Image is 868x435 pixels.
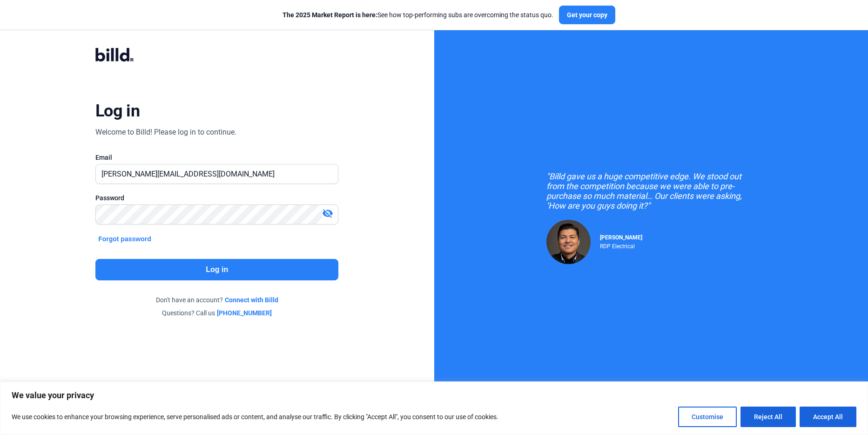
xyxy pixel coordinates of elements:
span: [PERSON_NAME] [600,234,642,241]
div: Don't have an account? [95,295,338,305]
button: Forgot password [95,234,154,244]
div: See how top-performing subs are overcoming the status quo. [283,10,553,20]
div: Email [95,153,338,162]
div: Questions? Call us [95,308,338,318]
mat-icon: visibility_off [322,208,333,219]
button: Get your copy [559,6,615,24]
p: We use cookies to enhance your browsing experience, serve personalised ads or content, and analys... [12,411,498,422]
div: Log in [95,101,140,121]
button: Reject All [740,407,796,427]
div: RDP Electrical [600,241,642,250]
span: The 2025 Market Report is here: [283,11,377,19]
button: Customise [678,407,737,427]
button: Log in [95,259,338,280]
a: Connect with Billd [225,295,278,305]
div: Password [95,193,338,203]
p: We value your privacy [12,390,856,401]
div: "Billd gave us a huge competitive edge. We stood out from the competition because we were able to... [546,171,756,211]
button: Accept All [800,407,856,427]
img: Raul Pacheco [546,220,591,264]
div: Welcome to Billd! Please log in to continue. [95,127,236,138]
a: [PHONE_NUMBER] [217,308,272,318]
